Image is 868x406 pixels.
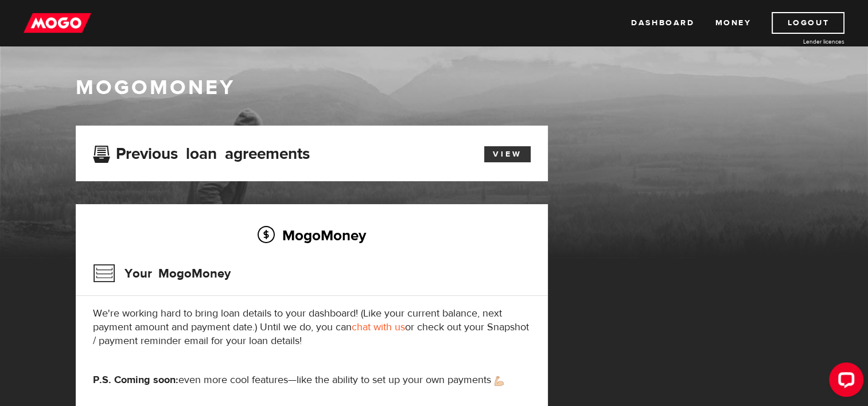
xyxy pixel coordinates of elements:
a: Money [715,12,751,34]
img: mogo_logo-11ee424be714fa7cbb0f0f49df9e16ec.png [24,12,91,34]
p: even more cool features—like the ability to set up your own payments [93,373,531,387]
a: View [484,146,531,162]
a: Logout [772,12,844,34]
strong: P.S. Coming soon: [93,373,178,387]
iframe: LiveChat chat widget [820,358,868,406]
img: strong arm emoji [495,376,504,386]
h2: MogoMoney [93,223,531,247]
p: We're working hard to bring loan details to your dashboard! (Like your current balance, next paym... [93,307,531,348]
h3: Your MogoMoney [93,259,231,288]
a: Dashboard [631,12,694,34]
h1: MogoMoney [76,76,793,100]
a: chat with us [352,321,405,334]
a: Lender licences [758,37,844,46]
h3: Previous loan agreements [93,145,310,159]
